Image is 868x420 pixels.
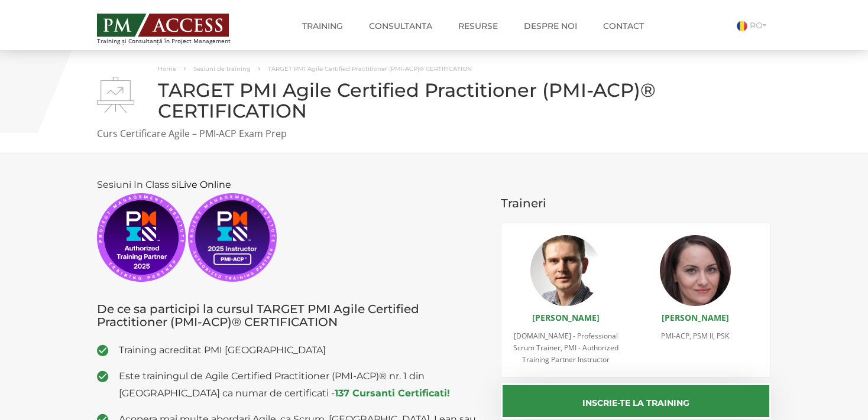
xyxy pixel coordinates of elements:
span: Live Online [179,179,231,190]
a: Contact [594,14,653,38]
span: [DOMAIN_NAME] - Professional Scrum Trainer, PMI - Authorized Training Partner Instructor [513,331,618,364]
a: [PERSON_NAME] [662,312,729,323]
img: Cristina Lupu [660,235,731,306]
a: [PERSON_NAME] [532,312,600,323]
a: Resurse [449,14,507,38]
a: Consultanta [360,14,441,38]
h1: TARGET PMI Agile Certified Practitioner (PMI-ACP)® CERTIFICATION [97,80,771,121]
span: Training și Consultanță în Project Management [97,38,252,44]
span: Training acreditat PMI [GEOGRAPHIC_DATA] [119,341,483,359]
p: Curs Certificare Agile – PMI-ACP Exam Prep [97,127,771,141]
a: Home [158,65,176,73]
button: Inscrie-te la training [501,383,772,419]
h3: De ce sa participi la cursul TARGET PMI Agile Certified Practitioner (PMI-ACP)® CERTIFICATION [97,302,483,328]
h3: Traineri [501,197,772,210]
img: Romana [737,21,747,31]
a: Despre noi [515,14,586,38]
a: RO [737,20,771,31]
span: TARGET PMI Agile Certified Practitioner (PMI-ACP)® CERTIFICATION [268,65,472,73]
a: 137 Cursanti Certificati! [335,388,450,399]
a: Training [293,14,352,38]
img: Mihai Olaru [530,235,601,306]
img: PM ACCESS - Echipa traineri si consultanti certificati PMP: Narciss Popescu, Mihai Olaru, Monica ... [97,14,229,37]
p: Sesiuni In Class si [97,176,483,282]
span: Este trainingul de Agile Certified Practitioner (PMI-ACP)® nr. 1 din [GEOGRAPHIC_DATA] ca numar d... [119,367,483,402]
a: Training și Consultanță în Project Management [97,10,252,44]
img: TARGET PMI Agile Certified Practitioner (PMI-ACP)® CERTIFICATION [97,77,134,113]
span: PMI-ACP, PSM II, PSK [661,331,729,341]
a: Sesiuni de training [193,65,251,73]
